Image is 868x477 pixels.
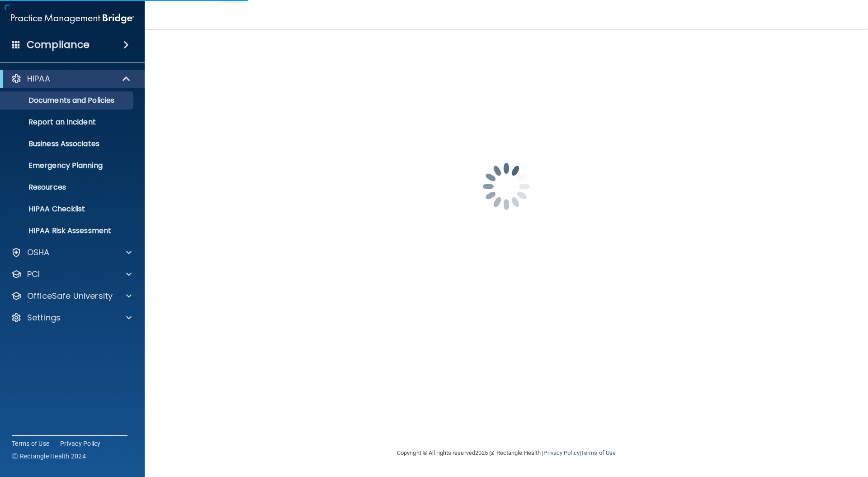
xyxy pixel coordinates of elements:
p: OfficeSafe University [27,291,113,301]
span: Ⓒ Rectangle Health 2024 [12,452,86,461]
a: Terms of Use [581,449,616,456]
a: HIPAA [11,73,131,84]
a: Settings [11,312,132,323]
p: Emergency Planning [6,161,129,170]
a: OfficeSafe University [11,291,132,301]
p: Resources [6,183,129,192]
p: Business Associates [6,139,129,148]
p: Documents and Policies [6,96,129,105]
p: Settings [27,312,61,323]
p: HIPAA Risk Assessment [6,226,129,235]
img: spinner.e123f6fc.gif [461,141,552,232]
div: Copyright © All rights reserved 2025 @ Rectangle Health | | [341,439,671,467]
p: HIPAA [27,73,50,84]
h4: Compliance [27,38,90,51]
a: OSHA [11,247,132,258]
p: Report an Incident [6,118,129,127]
a: PCI [11,269,132,280]
iframe: Drift Widget Chat Controller [712,413,857,449]
p: PCI [27,269,40,280]
p: OSHA [27,247,50,258]
a: Terms of Use [12,439,49,448]
img: PMB logo [11,10,134,28]
p: HIPAA Checklist [6,205,129,214]
a: Privacy Policy [543,449,579,456]
a: Privacy Policy [60,439,101,448]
